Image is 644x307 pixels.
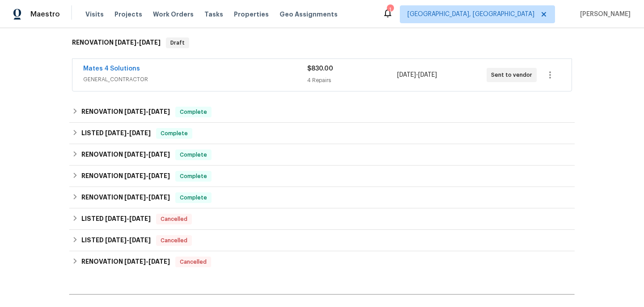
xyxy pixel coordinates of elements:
[85,10,104,19] span: Visits
[124,151,146,158] span: [DATE]
[176,257,210,266] span: Cancelled
[69,230,575,251] div: LISTED [DATE]-[DATE]Cancelled
[148,151,170,158] span: [DATE]
[129,237,151,243] span: [DATE]
[139,39,161,46] span: [DATE]
[129,130,151,136] span: [DATE]
[157,215,191,224] span: Cancelled
[69,251,575,273] div: RENOVATION [DATE]-[DATE]Cancelled
[204,11,223,17] span: Tasks
[83,75,307,84] span: GENERAL_CONTRACTOR
[307,66,333,72] span: $830.00
[176,150,211,159] span: Complete
[30,10,60,19] span: Maestro
[114,10,142,19] span: Projects
[105,130,151,136] span: -
[387,5,393,14] div: 1
[167,38,188,47] span: Draft
[69,166,575,187] div: RENOVATION [DATE]-[DATE]Complete
[280,10,338,19] span: Geo Assignments
[234,10,269,19] span: Properties
[81,107,170,117] h6: RENOVATION
[105,237,151,243] span: -
[157,236,191,245] span: Cancelled
[124,194,170,200] span: -
[124,258,146,265] span: [DATE]
[153,10,194,19] span: Work Orders
[69,29,575,57] div: RENOVATION [DATE]-[DATE]Draft
[124,173,146,179] span: [DATE]
[81,128,151,139] h6: LISTED
[81,149,170,160] h6: RENOVATION
[148,108,170,115] span: [DATE]
[115,39,136,46] span: [DATE]
[81,257,170,267] h6: RENOVATION
[157,129,191,138] span: Complete
[105,237,127,243] span: [DATE]
[407,10,534,19] span: [GEOGRAPHIC_DATA], [GEOGRAPHIC_DATA]
[69,187,575,208] div: RENOVATION [DATE]-[DATE]Complete
[124,173,170,179] span: -
[81,214,151,224] h6: LISTED
[81,171,170,182] h6: RENOVATION
[176,172,211,181] span: Complete
[148,258,170,265] span: [DATE]
[576,10,631,19] span: [PERSON_NAME]
[105,216,151,222] span: -
[81,235,151,246] h6: LISTED
[129,216,151,222] span: [DATE]
[83,66,140,72] a: Mates 4 Solutions
[176,193,211,202] span: Complete
[72,37,161,48] h6: RENOVATION
[124,151,170,158] span: -
[124,108,170,115] span: -
[148,173,170,179] span: [DATE]
[491,71,536,79] span: Sent to vendor
[397,71,437,79] span: -
[105,216,127,222] span: [DATE]
[105,130,127,136] span: [DATE]
[124,258,170,265] span: -
[124,194,146,200] span: [DATE]
[148,194,170,200] span: [DATE]
[69,101,575,123] div: RENOVATION [DATE]-[DATE]Complete
[418,72,437,78] span: [DATE]
[69,123,575,144] div: LISTED [DATE]-[DATE]Complete
[69,144,575,166] div: RENOVATION [DATE]-[DATE]Complete
[176,108,211,116] span: Complete
[307,76,397,85] div: 4 Repairs
[81,192,170,203] h6: RENOVATION
[397,72,416,78] span: [DATE]
[69,208,575,230] div: LISTED [DATE]-[DATE]Cancelled
[115,39,161,46] span: -
[124,108,146,115] span: [DATE]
